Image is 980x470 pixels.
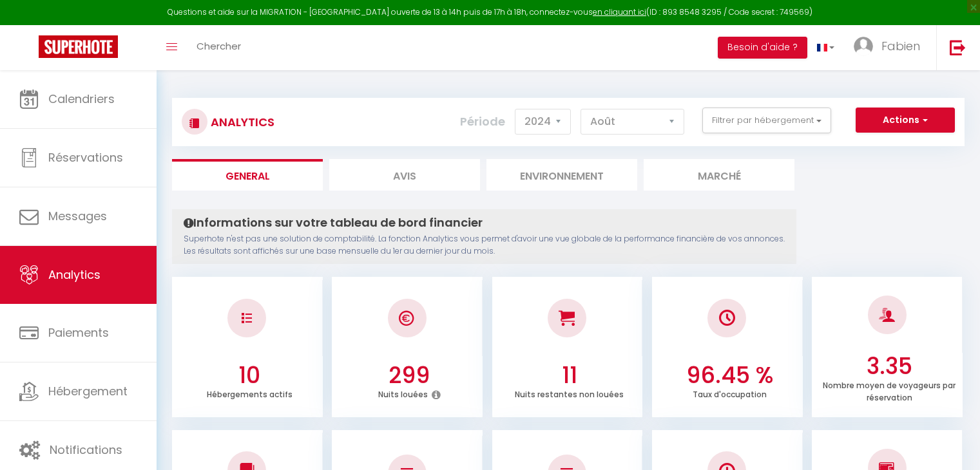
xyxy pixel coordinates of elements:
h3: 11 [499,362,639,389]
p: Taux d'occupation [693,386,767,400]
span: Fabien [881,38,920,54]
p: Nombre moyen de voyageurs par réservation [823,377,956,403]
p: Nuits louées [378,386,428,400]
a: Chercher [187,25,251,70]
li: Environnement [486,159,637,191]
li: Marché [644,159,794,191]
button: Actions [856,108,955,133]
h3: 10 [180,362,320,389]
img: NO IMAGE [242,313,252,323]
img: logout [950,39,966,55]
li: General [172,159,323,191]
button: Besoin d'aide ? [718,37,807,59]
span: Calendriers [48,91,115,107]
img: Super Booking [39,35,118,58]
p: Hébergements actifs [207,386,293,400]
h4: Informations sur votre tableau de bord financier [184,216,785,230]
span: Paiements [48,324,109,341]
p: Superhote n'est pas une solution de comptabilité. La fonction Analytics vous permet d'avoir une v... [184,233,785,258]
h3: Analytics [207,108,274,136]
li: Avis [329,159,480,191]
img: ... [854,37,873,56]
span: Analytics [48,267,101,283]
a: en cliquant ici [593,6,646,17]
span: Réservations [48,149,123,165]
h3: 3.35 [820,353,959,380]
span: Chercher [197,39,241,53]
h3: 96.45 % [660,362,800,389]
p: Nuits restantes non louées [515,386,624,400]
button: Filtrer par hébergement [702,108,831,133]
a: ... Fabien [844,25,936,70]
span: Messages [48,208,107,224]
span: Hébergement [48,383,128,399]
h3: 299 [340,362,479,389]
iframe: LiveChat chat widget [926,416,980,470]
label: Période [460,108,505,136]
span: Notifications [50,442,122,458]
